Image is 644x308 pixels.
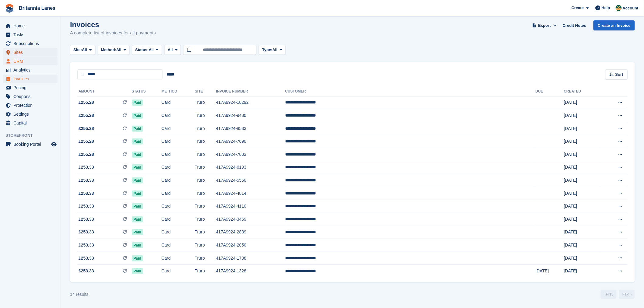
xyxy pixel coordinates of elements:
td: Truro [195,174,216,187]
td: [DATE] [564,161,601,174]
a: Previous [601,290,617,299]
th: Invoice Number [216,87,285,96]
td: Truro [195,148,216,161]
a: menu [3,66,58,74]
td: Truro [195,187,216,200]
td: Truro [195,135,216,148]
th: Due [536,87,564,96]
th: Amount [77,87,132,96]
td: Card [161,174,195,187]
span: £255.28 [79,125,94,132]
a: Create an Invoice [593,20,635,30]
a: menu [3,92,58,101]
span: £253.33 [79,177,94,184]
span: Subscriptions [13,39,50,48]
a: Britannia Lanes [16,3,58,13]
a: menu [3,110,58,118]
span: £253.33 [79,164,94,170]
td: 417A9924-7003 [216,148,285,161]
span: Paid [132,138,143,145]
span: Help [602,5,610,11]
td: [DATE] [564,239,601,252]
span: Paid [132,100,143,106]
span: £253.33 [79,242,94,248]
td: 417A9924-9480 [216,109,285,122]
span: Pricing [13,83,50,92]
td: [DATE] [564,96,601,109]
span: Account [623,5,639,11]
td: Card [161,122,195,135]
h1: Invoices [70,20,156,29]
a: menu [3,39,58,48]
a: menu [3,22,58,30]
span: Paid [132,191,143,197]
td: Truro [195,200,216,213]
td: 417A9924-2839 [216,226,285,239]
td: 417A9924-2050 [216,239,285,252]
td: Truro [195,226,216,239]
span: £253.33 [79,229,94,235]
td: Card [161,109,195,122]
td: 417A9924-4814 [216,187,285,200]
span: Storefront [5,132,61,138]
td: Truro [195,265,216,278]
p: A complete list of invoices for all payments [70,30,156,37]
button: All [164,45,181,55]
span: All [149,47,154,53]
span: Paid [132,177,143,184]
span: Create [572,5,584,11]
span: Site: [73,47,82,53]
span: Booking Portal [13,140,50,149]
a: Preview store [50,141,58,148]
span: All [272,47,278,53]
a: menu [3,30,58,39]
span: Type: [262,47,272,53]
span: Paid [132,255,143,261]
td: 417A9924-6193 [216,161,285,174]
td: 417A9924-8533 [216,122,285,135]
td: Card [161,213,195,226]
span: Paid [132,203,143,209]
td: Card [161,200,195,213]
td: Truro [195,109,216,122]
span: All [168,47,173,53]
a: menu [3,48,58,57]
button: Export [531,20,558,30]
td: Truro [195,161,216,174]
span: £255.28 [79,99,94,106]
td: [DATE] [564,213,601,226]
span: £253.33 [79,216,94,222]
th: Method [161,87,195,96]
span: Sites [13,48,50,57]
span: £253.33 [79,255,94,261]
th: Status [132,87,162,96]
td: Card [161,161,195,174]
span: Paid [132,268,143,274]
span: Analytics [13,66,50,74]
td: 417A9924-1328 [216,265,285,278]
span: Settings [13,110,50,118]
td: 417A9924-7690 [216,135,285,148]
span: All [82,47,87,53]
span: CRM [13,57,50,65]
td: 417A9924-1738 [216,252,285,265]
div: 14 results [70,291,89,298]
td: 417A9924-5550 [216,174,285,187]
a: menu [3,75,58,83]
span: Home [13,22,50,30]
span: Export [538,23,551,29]
span: Paid [132,113,143,119]
nav: Page [600,290,636,299]
td: [DATE] [564,200,601,213]
a: Next [619,290,635,299]
span: £255.28 [79,112,94,119]
td: Truro [195,122,216,135]
th: Created [564,87,601,96]
span: Paid [132,216,143,222]
td: Card [161,226,195,239]
a: menu [3,140,58,149]
span: £253.33 [79,268,94,274]
span: Method: [101,47,117,53]
td: Truro [195,213,216,226]
span: Tasks [13,30,50,39]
